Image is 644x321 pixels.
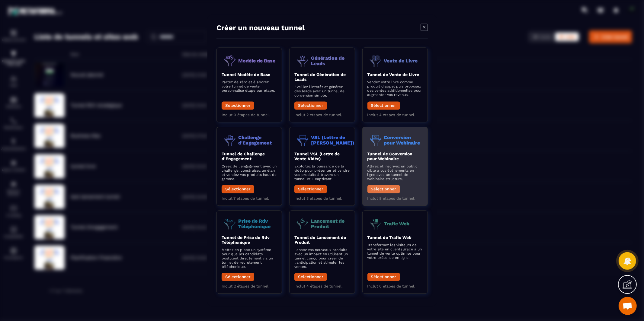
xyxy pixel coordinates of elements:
[222,196,277,201] p: Inclut 7 étapes de tunnel.
[311,56,350,66] p: Génération de Leads
[384,58,418,64] p: Vente de Livre
[367,113,422,117] p: Inclut 4 étapes de tunnel.
[294,273,327,281] button: Sélectionner
[384,221,409,227] p: Trafic Web
[222,248,277,269] p: Mettez en place un système pour que les candidats postulent directement via un tunnel de recrutem...
[222,152,265,161] b: Tunnel de Challenge d'Engagement
[222,284,277,289] p: Inclut 2 étapes de tunnel.
[294,185,327,193] button: Sélectionner
[294,53,311,69] img: funnel-objective-icon
[238,218,277,229] p: Prise de Rdv Téléphonique
[294,196,350,201] p: Inclut 3 étapes de tunnel.
[367,152,412,161] b: Tunnel de Conversion pour Webinaire
[367,243,422,260] p: Transformez les visiteurs de votre site en clients grâce à un tunnel de vente optimisé pour votre...
[367,273,400,281] button: Sélectionner
[222,132,238,149] img: funnel-objective-icon
[294,113,350,117] p: Inclut 2 étapes de tunnel.
[367,284,422,289] p: Inclut 0 étapes de tunnel.
[222,80,277,93] p: Partez de zéro et élaborez votre tunnel de vente personnalisé étape par étape.
[294,284,350,289] p: Inclut 4 étapes de tunnel.
[222,216,238,232] img: funnel-objective-icon
[294,85,350,98] p: Éveillez l'intérêt et générez des leads avec un tunnel de conversion simple.
[367,196,422,201] p: Inclut 8 étapes de tunnel.
[311,218,350,229] p: Lancement de Produit
[238,58,275,64] p: Modèle de Base
[367,72,419,77] b: Tunnel de Vente de Livre
[294,132,311,149] img: funnel-objective-icon
[367,53,384,69] img: funnel-objective-icon
[294,72,346,82] b: Tunnel de Génération de Leads
[367,185,400,193] button: Sélectionner
[222,53,238,69] img: funnel-objective-icon
[367,80,422,97] p: Vendez votre livre comme produit d'appel puis proposez des ventes additionnelles pour augmenter v...
[222,164,277,181] p: Créez de l'engagement avec un challenge, construisez un élan et vendez vos produits haut de gamme.
[222,235,270,245] b: Tunnel de Prise de Rdv Téléphonique
[384,135,422,145] p: Conversion pour Webinaire
[367,164,422,181] p: Attirez et inscrivez un public ciblé à vos événements en ligne avec un tunnel de webinaire struct...
[294,216,311,232] img: funnel-objective-icon
[222,113,277,117] p: Inclut 0 étapes de tunnel.
[222,273,254,281] button: Sélectionner
[311,135,354,145] p: VSL (Lettre de [PERSON_NAME])
[222,185,254,193] button: Sélectionner
[222,72,270,77] b: Tunnel Modèle de Base
[294,164,350,181] p: Exploitez la puissance de la vidéo pour présenter et vendre vos produits à travers un tunnel VSL ...
[367,235,412,240] b: Tunnel de Trafic Web
[367,132,384,149] img: funnel-objective-icon
[216,24,305,32] h4: Créer un nouveau tunnel
[222,102,254,110] button: Sélectionner
[294,102,327,110] button: Sélectionner
[294,235,346,245] b: Tunnel de Lancement de Produit
[238,135,277,145] p: Challenge d'Engagement
[294,248,350,269] p: Lancez vos nouveaux produits avec un impact en utilisant un tunnel conçu pour créer de l'anticipa...
[367,102,400,110] button: Sélectionner
[367,216,384,232] img: funnel-objective-icon
[294,152,340,161] b: Tunnel VSL (Lettre de Vente Vidéo)
[619,297,637,315] a: Ouvrir le chat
